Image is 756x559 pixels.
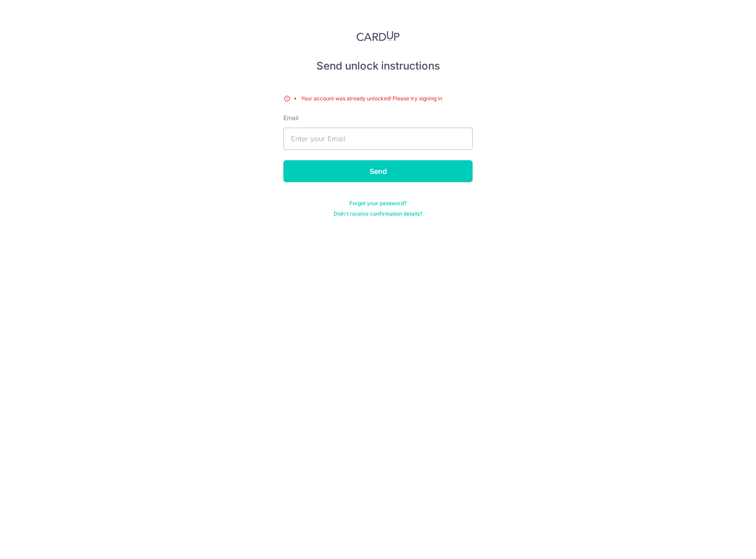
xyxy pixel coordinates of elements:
[334,210,422,217] a: Didn't receive confirmation details?
[283,160,473,182] input: Send
[349,200,407,207] a: Forgot your password?
[283,128,473,150] input: Enter your Email
[301,94,473,103] li: Your account was already unlocked! Please try signing in
[283,114,298,121] span: translation missing: en.devise.label.Email
[283,59,473,73] h5: Send unlock instructions
[356,31,400,41] img: CardUp Logo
